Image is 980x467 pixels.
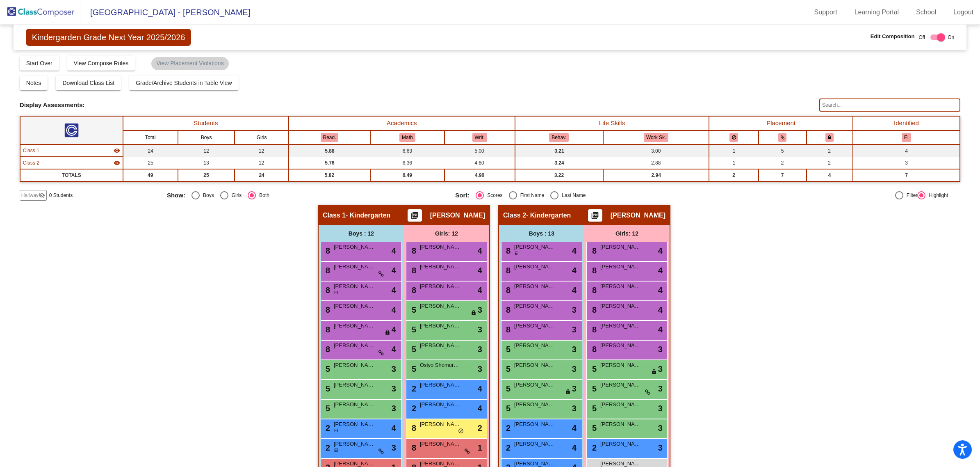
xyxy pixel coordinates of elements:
span: 8 [324,286,330,295]
td: 2 [807,144,853,157]
span: EI [334,428,338,434]
span: 8 [504,325,511,334]
span: Start Over [26,60,52,66]
span: [PERSON_NAME] [611,211,665,220]
button: View Compose Rules [67,56,135,71]
button: Work Sk. [644,133,668,142]
div: Scores [484,192,502,199]
span: - Kindergarten [346,211,390,220]
button: Grade/Archive Students in Table View [129,76,239,90]
span: Sort: [455,192,469,199]
td: 12 [235,157,288,169]
td: 3.00 [603,144,709,157]
span: [PERSON_NAME] [420,381,461,389]
span: [PERSON_NAME] [420,401,461,409]
th: Keep with teacher [807,130,853,144]
span: Kindergarden Grade Next Year 2025/2026 [26,29,191,46]
td: 25 [123,157,178,169]
span: 5 [590,404,597,413]
span: Class 1 [323,211,346,220]
span: lock [471,310,476,316]
span: 5 [410,325,416,334]
span: 3 [478,323,482,336]
span: [PERSON_NAME] [334,361,375,369]
span: 8 [410,424,416,433]
td: 5.76 [289,157,370,169]
span: [PERSON_NAME] [514,243,555,251]
span: 2 [504,443,511,452]
span: [PERSON_NAME] [514,440,555,448]
span: [GEOGRAPHIC_DATA] - [PERSON_NAME] [82,6,250,19]
span: 5 [504,345,511,354]
span: [PERSON_NAME] [514,302,555,310]
span: View Compose Rules [74,60,129,66]
span: - Kindergarten [526,211,571,220]
span: Download Class List [62,80,114,86]
span: 4 [392,304,396,316]
td: 7 [759,169,807,181]
span: 5 [324,384,330,393]
span: 4 [478,264,482,277]
span: 4 [572,264,577,277]
span: 8 [324,305,330,314]
span: [PERSON_NAME] [600,263,641,271]
td: 5.88 [289,144,370,157]
span: 4 [658,264,663,277]
mat-radio-group: Select an option [167,191,449,199]
div: Girls: 12 [584,225,670,242]
span: 4 [658,304,663,316]
span: 3 [392,363,396,375]
span: 5 [410,345,416,354]
th: Identified [853,116,960,130]
span: 5 [504,404,511,413]
span: [PERSON_NAME] [600,440,641,448]
td: 2.94 [603,169,709,181]
span: 3 [478,304,482,316]
mat-icon: visibility [114,147,120,154]
span: 3 [658,363,663,375]
span: [PERSON_NAME] [600,420,641,428]
td: 24 [235,169,288,181]
span: 4 [478,245,482,257]
div: Both [256,192,269,199]
span: 2 [410,384,416,393]
td: Theresa Mingacci - Kindergarten [20,144,123,157]
span: Show: [167,192,185,199]
mat-radio-group: Select an option [455,191,737,199]
span: [PERSON_NAME] [420,440,461,448]
span: [PERSON_NAME] [514,322,555,330]
span: 4 [572,284,577,296]
span: 5 [590,424,597,433]
button: Behav. [549,133,569,142]
td: 5.00 [444,144,515,157]
span: 4 [572,245,577,257]
td: 2 [807,157,853,169]
span: [PERSON_NAME] [600,341,641,350]
span: 3 [392,442,396,454]
span: 1 [478,442,482,454]
span: 3 [658,382,663,395]
span: 4 [572,442,577,454]
span: 8 [590,325,597,334]
th: Placement [709,116,853,130]
span: 2 [410,404,416,413]
td: 13 [178,157,235,169]
span: [PERSON_NAME] [334,420,375,428]
span: [PERSON_NAME] [600,282,641,291]
td: 6.63 [370,144,444,157]
td: 2 [759,157,807,169]
span: 2 [590,443,597,452]
span: [PERSON_NAME] [334,302,375,310]
span: 4 [392,284,396,296]
span: Osiyo Shomurodova [420,361,461,369]
span: 4 [658,284,663,296]
span: Display Assessments: [20,101,85,109]
span: [PERSON_NAME] [514,401,555,409]
span: 3 [572,323,577,336]
span: [PERSON_NAME] [334,243,375,251]
span: [PERSON_NAME] [514,341,555,350]
span: 5 [324,404,330,413]
span: 3 [658,422,663,434]
span: 8 [590,246,597,255]
button: Writ. [472,133,487,142]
